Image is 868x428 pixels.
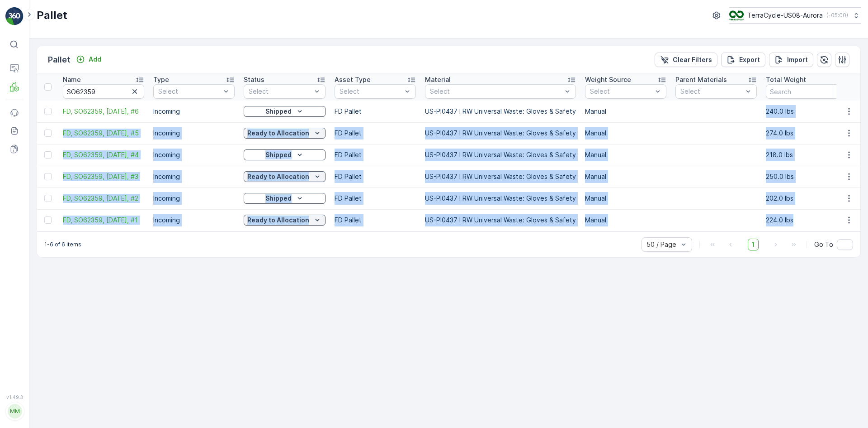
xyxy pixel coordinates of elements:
span: FD, SO62359, [DATE], #5 [63,129,144,138]
td: FD Pallet [330,209,420,231]
span: Tare Weight : [8,193,51,201]
p: Ready to Allocation [247,216,309,225]
div: Toggle Row Selected [44,216,52,224]
p: Name [63,75,81,84]
p: Select [430,87,562,96]
span: Asset Type : [8,208,48,216]
div: Toggle Row Selected [44,195,52,202]
span: Name : [8,149,30,156]
input: Search [766,84,847,99]
td: 274.0 lbs [761,122,852,144]
span: Pallets [48,208,70,216]
p: Select [680,87,743,96]
p: Shipped [265,150,292,159]
span: Total Weight : [8,164,53,171]
td: Manual [580,188,671,209]
img: image_ci7OI47.png [729,10,744,20]
p: Select [249,87,311,96]
span: Net Weight : [8,178,47,186]
button: Shipped [244,106,325,117]
input: Search [63,84,144,99]
p: Ready to Allocation [247,129,309,138]
button: Ready to Allocation [244,215,325,226]
td: FD Pallet [330,188,420,209]
a: FD, SO62359, 09/02/25, #4 [63,150,144,159]
td: Incoming [149,209,239,231]
td: FD Pallet [330,144,420,166]
td: Incoming [149,144,239,166]
p: Shipped [265,194,292,203]
span: FD, SO62359, [DATE], #2 [63,194,144,203]
p: Parent Materials [675,75,727,84]
p: Add [89,55,101,64]
p: Shipped [265,107,292,116]
button: Ready to Allocation [244,171,325,182]
button: Add [72,54,105,65]
td: US-PI0437 I RW Universal Waste: Gloves & Safety [420,101,580,122]
p: Status [244,75,264,84]
a: FD, SO62359, 09/02/25, #5 [63,129,144,138]
span: - [47,178,51,186]
td: FD Pallet [330,122,420,144]
a: FD, SO62359, 09/02/25, #3 [63,172,144,181]
td: US-PI0437 I RW Universal Waste: Gloves & Safety [420,188,580,209]
p: Select [590,87,652,96]
td: Manual [580,209,671,231]
button: TerraCycle-US08-Aurora(-05:00) [729,7,861,24]
td: Manual [580,122,671,144]
p: Export [739,55,760,64]
td: Manual [580,144,671,166]
span: FD, SO62359, [DATE], #1 [63,216,144,225]
p: Material [425,75,451,84]
td: Incoming [149,122,239,144]
td: 240.0 lbs [761,101,852,122]
span: Pallet_US08 #8042 [30,149,90,156]
td: FD Pallet [330,101,420,122]
p: Ready to Allocation [247,172,309,181]
div: MM [8,404,22,418]
td: 202.0 lbs [761,188,852,209]
p: Pallet [37,8,67,23]
button: Clear Filters [655,53,717,67]
button: Export [721,53,765,67]
td: Incoming [149,101,239,122]
td: Incoming [149,166,239,188]
button: Import [769,53,813,67]
td: 250.0 lbs [761,166,852,188]
div: Toggle Row Selected [44,173,52,180]
a: FD, SO62359, 09/02/25, #2 [63,194,144,203]
td: US-PI0437 I RW Universal Waste: Gloves & Safety [420,166,580,188]
td: US-PI0437 I RW Universal Waste: Gloves & Safety [420,122,580,144]
td: Manual [580,101,671,122]
span: 1 [748,239,759,250]
button: Ready to Allocation [244,128,325,139]
td: 224.0 lbs [761,209,852,231]
td: US-PI0437 I RW Universal Waste: Gloves & Safety [420,209,580,231]
p: ( -05:00 ) [826,12,848,19]
span: Go To [814,240,833,249]
p: TerraCycle-US08-Aurora [747,11,823,20]
p: Select [340,87,402,96]
button: Shipped [244,149,325,160]
span: v 1.49.3 [5,394,24,400]
p: Import [787,55,808,64]
p: Pallet [48,53,71,66]
p: 1-6 of 6 items [44,241,81,248]
p: Weight Source [585,75,631,84]
span: 35 [53,164,61,171]
td: FD Pallet [330,166,420,188]
p: Type [153,75,169,84]
span: FD, SO62359, [DATE], #3 [63,172,144,181]
span: FD, SO62359, [DATE], #4 [63,150,144,159]
p: Select [158,87,221,96]
div: Toggle Row Selected [44,130,52,137]
p: Pallet_US08 #8042 [399,8,468,19]
td: Manual [580,166,671,188]
td: Incoming [149,188,239,209]
div: Toggle Row Selected [44,151,52,159]
p: Clear Filters [673,55,712,64]
span: 35 [51,193,58,201]
span: US-PI0026 I Coffee Pods/Pouches [38,223,147,231]
td: 218.0 lbs [761,144,852,166]
td: US-PI0437 I RW Universal Waste: Gloves & Safety [420,144,580,166]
